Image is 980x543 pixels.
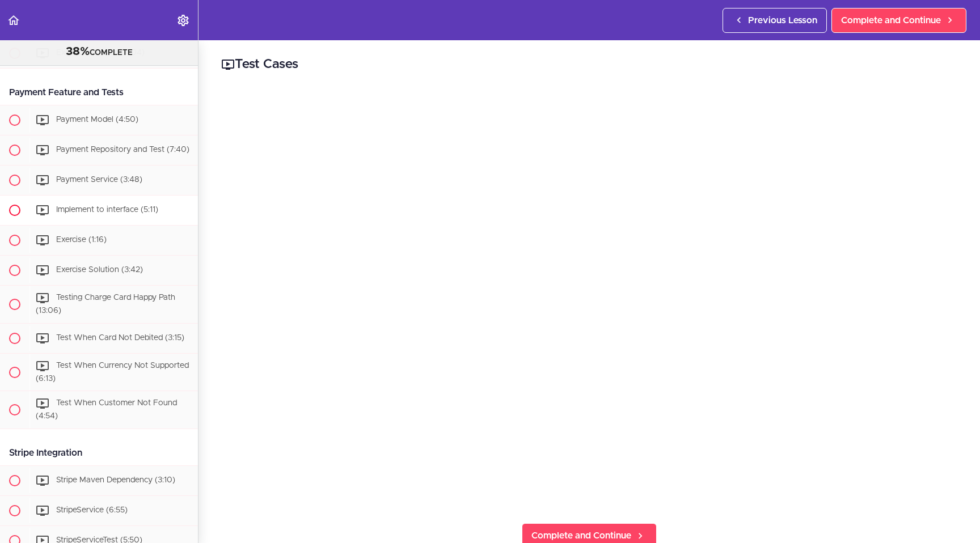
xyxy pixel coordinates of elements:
[36,400,177,421] span: Test When Customer Not Found (4:54)
[56,146,189,154] span: Payment Repository and Test (7:40)
[723,8,827,33] a: Previous Lesson
[176,14,190,27] svg: Settings Menu
[56,206,158,214] span: Implement to interface (5:11)
[56,506,128,514] span: StripeService (6:55)
[841,14,941,27] span: Complete and Continue
[221,91,957,505] iframe: Video Player
[56,334,184,342] span: Test When Card Not Debited (3:15)
[36,362,189,383] span: Test When Currency Not Supported (6:13)
[831,8,966,33] a: Complete and Continue
[7,14,20,27] svg: Back to course curriculum
[14,45,184,60] div: COMPLETE
[531,529,631,542] span: Complete and Continue
[56,176,142,184] span: Payment Service (3:48)
[56,236,107,244] span: Exercise (1:16)
[748,14,817,27] span: Previous Lesson
[36,294,175,315] span: Testing Charge Card Happy Path (13:06)
[66,46,90,57] span: 38%
[221,55,957,74] h2: Test Cases
[56,266,143,274] span: Exercise Solution (3:42)
[56,116,138,124] span: Payment Model (4:50)
[56,476,175,484] span: Stripe Maven Dependency (3:10)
